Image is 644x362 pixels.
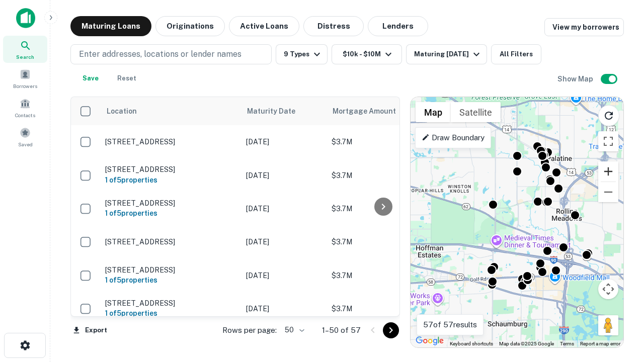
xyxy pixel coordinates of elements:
th: Mortgage Amount [327,97,437,125]
p: [DATE] [246,236,321,247]
p: [DATE] [246,170,321,181]
button: Zoom in [598,161,618,182]
a: Terms (opens in new tab) [560,341,574,346]
button: Toggle fullscreen view [598,131,618,151]
p: 1–50 of 57 [322,324,361,336]
span: Search [16,53,34,61]
p: [STREET_ADDRESS] [105,265,236,275]
button: 9 Types [276,44,328,64]
p: $3.7M [332,136,432,147]
p: $3.7M [332,236,432,247]
span: Location [106,105,137,117]
button: $10k - $10M [332,44,402,64]
h6: 1 of 5 properties [105,174,236,186]
button: Keyboard shortcuts [450,340,493,347]
p: [DATE] [246,136,321,147]
button: Go to next page [383,322,399,338]
button: Reload search area [598,105,619,126]
button: Export [70,323,110,338]
button: Save your search to get updates of matches that match your search criteria. [74,68,107,88]
button: Drag Pegman onto the map to open Street View [598,315,618,335]
p: Enter addresses, locations or lender names [79,48,242,60]
p: [STREET_ADDRESS] [105,137,236,146]
a: Contacts [3,94,47,121]
p: [STREET_ADDRESS] [105,237,236,246]
img: capitalize-icon.png [16,8,35,28]
h6: 1 of 5 properties [105,275,236,286]
a: Search [3,36,47,63]
a: Report a map error [580,341,620,346]
button: Maturing [DATE] [406,44,487,64]
div: 0 0 [411,97,623,347]
a: View my borrowers [544,18,624,36]
p: Rows per page: [222,324,277,336]
span: Map data ©2025 Google [499,341,554,346]
button: All Filters [491,44,541,64]
button: Enter addresses, locations or lender names [70,44,272,64]
a: Open this area in Google Maps (opens a new window) [413,334,446,347]
button: Zoom out [598,182,618,202]
p: $3.7M [332,170,432,181]
span: Borrowers [13,82,37,90]
span: Saved [18,140,33,148]
h6: 1 of 5 properties [105,208,236,219]
p: $3.7M [332,270,432,281]
p: [DATE] [246,303,321,314]
p: [STREET_ADDRESS] [105,299,236,308]
button: Distress [303,16,364,36]
a: Saved [3,123,47,150]
div: 50 [281,323,306,337]
button: Show satellite imagery [451,102,501,122]
button: Show street map [416,102,451,122]
h6: Show Map [557,73,595,84]
iframe: Chat Widget [594,249,644,298]
th: Maturity Date [241,97,327,125]
h6: 1 of 5 properties [105,308,236,319]
a: Borrowers [3,65,47,92]
button: Originations [155,16,225,36]
span: Mortgage Amount [333,105,409,117]
p: $3.7M [332,203,432,214]
div: Maturing [DATE] [414,48,482,60]
p: $3.7M [332,303,432,314]
button: Active Loans [229,16,299,36]
button: Reset [111,68,143,88]
button: Lenders [368,16,428,36]
p: [STREET_ADDRESS] [105,199,236,208]
span: Maturity Date [247,105,308,117]
button: Maturing Loans [70,16,151,36]
p: [STREET_ADDRESS] [105,165,236,174]
img: Google [413,334,446,347]
th: Location [100,97,241,125]
p: Draw Boundary [422,132,485,144]
p: 57 of 57 results [423,319,477,331]
p: [DATE] [246,270,321,281]
span: Contacts [15,111,35,119]
p: [DATE] [246,203,321,214]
